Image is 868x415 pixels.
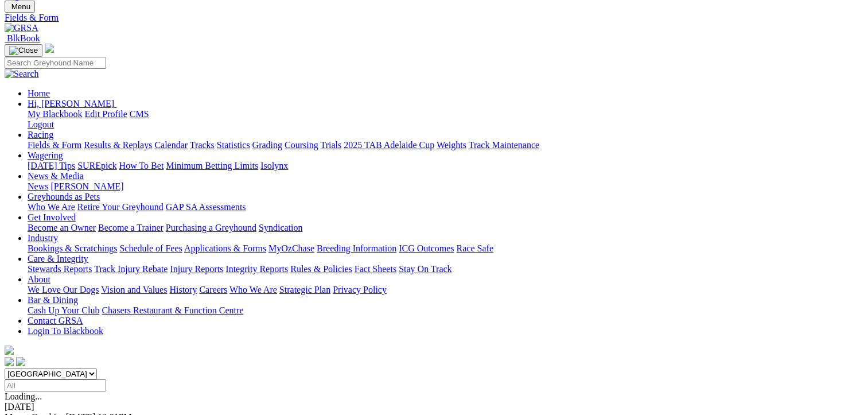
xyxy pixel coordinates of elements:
[11,2,30,11] span: Menu
[28,181,863,192] div: News & Media
[28,316,83,325] a: Contact GRSA
[28,264,92,274] a: Stewards Reports
[259,223,302,232] a: Syndication
[333,285,387,294] a: Privacy Policy
[28,305,863,316] div: Bar & Dining
[199,285,227,294] a: Careers
[184,243,266,253] a: Applications & Forms
[28,119,54,129] a: Logout
[7,33,40,43] span: BlkBook
[77,202,164,212] a: Retire Your Greyhound
[166,202,246,212] a: GAP SA Assessments
[102,305,243,315] a: Chasers Restaurant & Function Centre
[28,140,81,150] a: Fields & Form
[119,243,182,253] a: Schedule of Fees
[101,285,167,294] a: Vision and Values
[252,140,282,150] a: Grading
[28,161,75,170] a: [DATE] Tips
[28,109,83,119] a: My Blackbook
[5,346,14,355] img: logo-grsa-white.png
[28,243,863,254] div: Industry
[268,243,314,253] a: MyOzChase
[166,161,258,170] a: Minimum Betting Limits
[28,192,100,201] a: Greyhounds as Pets
[28,243,117,253] a: Bookings & Scratchings
[130,109,149,119] a: CMS
[166,223,256,232] a: Purchasing a Greyhound
[437,140,466,150] a: Weights
[28,109,863,130] div: Hi, [PERSON_NAME]
[279,285,330,294] a: Strategic Plan
[170,264,223,274] a: Injury Reports
[119,161,164,170] a: How To Bet
[84,140,152,150] a: Results & Replays
[28,202,863,212] div: Greyhounds as Pets
[5,44,42,57] button: Toggle navigation
[320,140,341,150] a: Trials
[77,161,116,170] a: SUREpick
[5,69,39,79] img: Search
[456,243,493,253] a: Race Safe
[285,140,318,150] a: Coursing
[50,181,123,191] a: [PERSON_NAME]
[28,181,48,191] a: News
[28,212,76,222] a: Get Involved
[28,150,63,160] a: Wagering
[28,295,78,305] a: Bar & Dining
[399,264,451,274] a: Stay On Track
[28,264,863,274] div: Care & Integrity
[5,33,40,43] a: BlkBook
[399,243,454,253] a: ICG Outcomes
[28,223,863,233] div: Get Involved
[344,140,434,150] a: 2025 TAB Adelaide Cup
[98,223,164,232] a: Become a Trainer
[28,161,863,171] div: Wagering
[229,285,277,294] a: Who We Are
[5,357,14,366] img: facebook.svg
[28,254,88,263] a: Care & Integrity
[28,233,58,243] a: Industry
[28,99,116,108] a: Hi, [PERSON_NAME]
[5,379,106,391] input: Select date
[28,88,50,98] a: Home
[28,223,96,232] a: Become an Owner
[260,161,288,170] a: Isolynx
[28,285,99,294] a: We Love Our Dogs
[5,13,863,23] a: Fields & Form
[5,23,38,33] img: GRSA
[5,391,42,401] span: Loading...
[317,243,396,253] a: Breeding Information
[290,264,352,274] a: Rules & Policies
[169,285,197,294] a: History
[28,140,863,150] div: Racing
[28,99,114,108] span: Hi, [PERSON_NAME]
[28,305,99,315] a: Cash Up Your Club
[5,402,863,412] div: [DATE]
[28,326,103,336] a: Login To Blackbook
[190,140,215,150] a: Tracks
[5,57,106,69] input: Search
[45,44,54,53] img: logo-grsa-white.png
[28,171,84,181] a: News & Media
[217,140,250,150] a: Statistics
[16,357,25,366] img: twitter.svg
[85,109,127,119] a: Edit Profile
[355,264,396,274] a: Fact Sheets
[94,264,168,274] a: Track Injury Rebate
[225,264,288,274] a: Integrity Reports
[28,274,50,284] a: About
[28,130,53,139] a: Racing
[5,1,35,13] button: Toggle navigation
[28,285,863,295] div: About
[154,140,188,150] a: Calendar
[28,202,75,212] a: Who We Are
[9,46,38,55] img: Close
[469,140,539,150] a: Track Maintenance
